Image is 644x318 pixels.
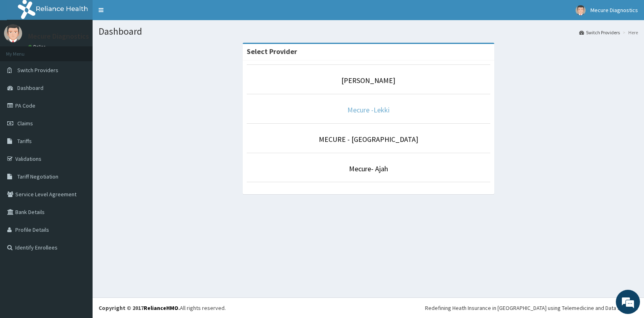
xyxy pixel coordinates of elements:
[347,105,390,114] a: Mecure -Lekki
[425,304,638,312] div: Redefining Heath Insurance in [GEOGRAPHIC_DATA] using Telemedicine and Data Science!
[99,26,638,37] h1: Dashboard
[144,304,178,312] a: RelianceHMO
[17,67,58,74] span: Switch Providers
[17,84,43,91] span: Dashboard
[17,173,58,180] span: Tariff Negotiation
[17,137,32,145] span: Tariffs
[590,6,638,14] span: Mecure Diagnostics
[28,44,47,50] a: Online
[621,29,638,36] li: Here
[99,304,180,312] strong: Copyright © 2017 .
[341,76,395,85] a: [PERSON_NAME]
[247,47,297,56] strong: Select Provider
[319,135,418,144] a: MECURE - [GEOGRAPHIC_DATA]
[576,5,586,15] img: User Image
[17,120,33,127] span: Claims
[93,297,644,318] footer: All rights reserved.
[579,29,620,36] a: Switch Providers
[349,164,388,173] a: Mecure- Ajah
[4,24,22,42] img: User Image
[28,33,89,40] p: Mecure Diagnostics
